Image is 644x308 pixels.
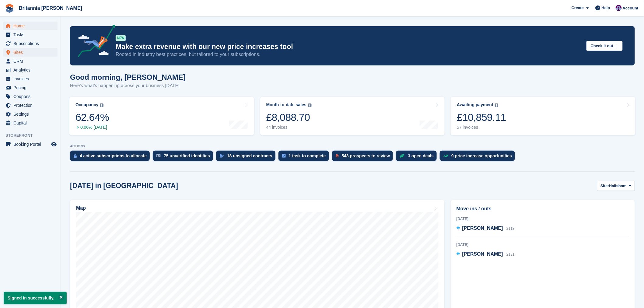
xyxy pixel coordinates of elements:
div: 543 prospects to review [342,153,390,158]
span: Booking Portal [13,140,50,149]
img: Lee Dadgostar [616,5,622,11]
div: 57 invoices [457,125,506,130]
a: menu [3,92,58,101]
a: menu [3,101,58,110]
div: 3 open deals [408,153,434,158]
div: 62.64% [75,111,109,124]
img: verify_identity-adf6edd0f0f0b5bbfe63781bf79b02c33cf7c696d77639b501bdc392416b5a36.svg [156,154,161,158]
a: menu [3,22,58,30]
span: Account [623,5,639,11]
a: menu [3,48,58,57]
p: ACTIONS [70,144,635,148]
div: [DATE] [457,242,629,247]
h2: [DATE] in [GEOGRAPHIC_DATA] [70,182,178,190]
a: [PERSON_NAME] 2113 [457,225,515,233]
img: prospect-51fa495bee0391a8d652442698ab0144808aea92771e9ea1ae160a38d050c398.svg [336,154,339,158]
img: deal-1b604bf984904fb50ccaf53a9ad4b4a5d6e5aea283cecdc64d6e3604feb123c2.svg [400,154,405,158]
div: Occupancy [75,102,98,107]
div: NEW [116,35,126,41]
p: Signed in successfully. [4,292,67,304]
a: menu [3,75,58,83]
span: 2113 [506,226,515,231]
span: Sites [13,48,50,57]
h1: Good morning, [PERSON_NAME] [70,73,186,81]
span: Capital [13,119,50,127]
a: menu [3,66,58,74]
div: 9 price increase opportunities [451,153,512,158]
span: Settings [13,110,50,118]
a: Occupancy 62.64% 0.06% [DATE] [69,97,254,135]
span: Coupons [13,92,50,101]
div: 18 unsigned contracts [227,153,272,158]
span: Site: [600,183,609,189]
a: 4 active subscriptions to allocate [70,151,153,164]
p: Rooted in industry best practices, but tailored to your subscriptions. [116,51,582,58]
a: 9 price increase opportunities [440,151,518,164]
img: task-75834270c22a3079a89374b754ae025e5fb1db73e45f91037f5363f120a921f8.svg [282,154,286,158]
span: [PERSON_NAME] [462,251,503,257]
span: Pricing [13,83,50,92]
span: CRM [13,57,50,65]
img: active_subscription_to_allocate_icon-d502201f5373d7db506a760aba3b589e785aa758c864c3986d89f69b8ff3... [74,154,77,158]
a: menu [3,110,58,118]
span: Home [13,22,50,30]
a: 543 prospects to review [332,151,396,164]
img: icon-info-grey-7440780725fd019a000dd9b08b2336e03edf1995a4989e88bcd33f0948082b44.svg [495,103,499,107]
span: Storefront [5,132,61,138]
span: 2131 [506,252,515,257]
p: Make extra revenue with our new price increases tool [116,42,582,51]
img: contract_signature_icon-13c848040528278c33f63329250d36e43548de30e8caae1d1a13099fd9432cc5.svg [220,154,224,158]
div: 75 unverified identities [164,153,210,158]
a: menu [3,39,58,48]
span: [PERSON_NAME] [462,226,503,231]
div: £10,859.11 [457,111,506,124]
span: Create [572,5,584,11]
a: 3 open deals [396,151,440,164]
a: menu [3,57,58,65]
span: Subscriptions [13,39,50,48]
img: icon-info-grey-7440780725fd019a000dd9b08b2336e03edf1995a4989e88bcd33f0948082b44.svg [100,103,103,107]
a: menu [3,83,58,92]
a: menu [3,140,58,149]
a: [PERSON_NAME] 2131 [457,250,515,258]
span: Invoices [13,75,50,83]
a: Awaiting payment £10,859.11 57 invoices [451,97,635,135]
p: Here's what's happening across your business [DATE] [70,82,186,89]
a: 75 unverified identities [153,151,216,164]
h2: Move ins / outs [457,205,629,212]
h2: Map [76,205,86,211]
div: [DATE] [457,216,629,222]
a: menu [3,119,58,127]
span: Help [602,5,610,11]
div: 0.06% [DATE] [75,125,109,130]
button: Site: Hailsham [597,181,635,191]
span: Hailsham [609,183,627,189]
div: 1 task to complete [289,153,326,158]
a: 1 task to complete [278,151,332,164]
a: Month-to-date sales £8,088.70 44 invoices [260,97,445,135]
div: Awaiting payment [457,102,493,107]
a: Preview store [50,141,58,148]
a: Britannia [PERSON_NAME] [16,3,85,13]
div: Month-to-date sales [266,102,306,107]
span: Protection [13,101,50,110]
div: 44 invoices [266,125,312,130]
img: price_increase_opportunities-93ffe204e8149a01c8c9dc8f82e8f89637d9d84a8eef4429ea346261dce0b2c0.svg [443,155,448,157]
button: Check it out → [586,41,623,51]
div: 4 active subscriptions to allocate [80,153,147,158]
img: stora-icon-8386f47178a22dfd0bd8f6a31ec36ba5ce8667c1dd55bd0f319d3a0aa187defe.svg [5,4,14,13]
div: £8,088.70 [266,111,312,124]
span: Tasks [13,30,50,39]
img: icon-info-grey-7440780725fd019a000dd9b08b2336e03edf1995a4989e88bcd33f0948082b44.svg [308,103,312,107]
a: menu [3,30,58,39]
a: 18 unsigned contracts [216,151,278,164]
img: price-adjustments-announcement-icon-8257ccfd72463d97f412b2fc003d46551f7dbcb40ab6d574587a9cd5c0d94... [73,25,115,59]
span: Analytics [13,66,50,74]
